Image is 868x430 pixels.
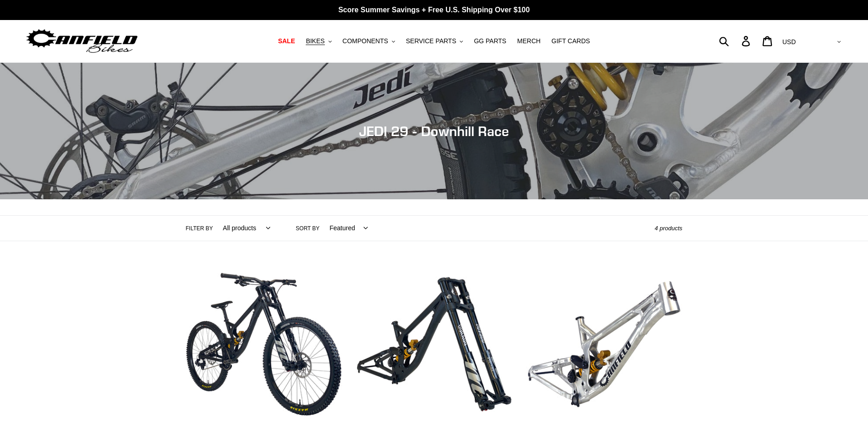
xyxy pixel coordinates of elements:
span: BIKES [306,37,324,45]
span: SERVICE PARTS [406,37,456,45]
label: Sort by [296,224,319,233]
span: MERCH [517,37,540,45]
label: Filter by [186,224,213,233]
button: SERVICE PARTS [401,35,467,47]
button: COMPONENTS [338,35,400,47]
a: GG PARTS [469,35,511,47]
button: BIKES [301,35,336,47]
span: SALE [278,37,295,45]
span: 4 products [655,225,683,232]
span: JEDI 29 - Downhill Race [359,123,509,139]
a: MERCH [513,35,545,47]
a: SALE [273,35,299,47]
span: GG PARTS [474,37,506,45]
a: GIFT CARDS [547,35,595,47]
input: Search [724,31,747,51]
img: Canfield Bikes [25,27,139,56]
span: COMPONENTS [343,37,388,45]
span: GIFT CARDS [551,37,590,45]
